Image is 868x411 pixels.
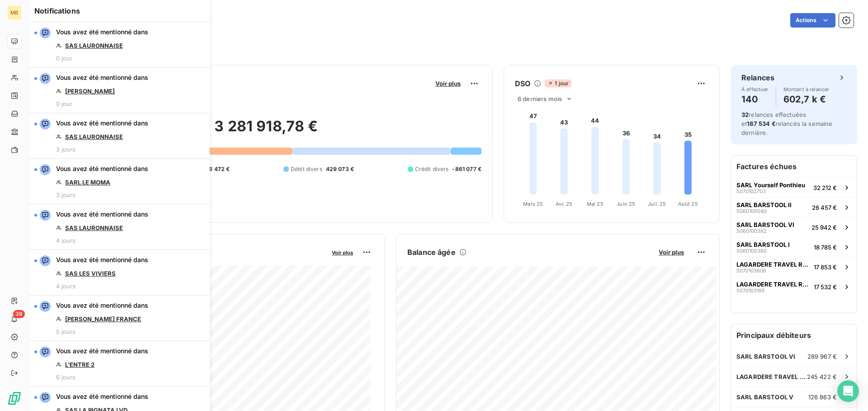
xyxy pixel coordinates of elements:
[29,68,210,113] button: Vous avez été mentionné dans[PERSON_NAME]0 jour
[545,79,571,88] span: 1 jour
[56,191,75,199] span: 3 jours
[515,78,530,89] h6: DSO
[808,393,837,401] span: 126 863 €
[731,156,857,177] h6: Factures échues
[56,146,75,153] span: 3 jours
[65,133,123,140] a: SAS LAURONNAISE
[736,281,810,288] span: LAGARDERE TRAVEL RETAIL [GEOGRAPHIC_DATA]
[56,73,148,82] span: Vous avez été mentionné dans
[56,28,148,37] span: Vous avez été mentionné dans
[837,380,859,402] div: Open Intercom Messenger
[407,247,456,258] h6: Balance âgée
[56,237,75,244] span: 4 jours
[783,87,830,92] span: Montant à relancer
[65,270,116,277] a: SAS LES VIVIERS
[518,95,562,102] span: 6 derniers mois
[198,165,230,173] span: 2 216 472 €
[587,201,604,207] tspan: Mai 25
[736,393,793,401] span: SARL BARSTOOL V
[741,111,833,136] span: relances effectuées et relancés la semaine dernière.
[811,224,837,231] span: 25 942 €
[736,353,795,360] span: SARL BARSTOOL VI
[329,248,356,256] button: Voir plus
[678,201,698,207] tspan: Août 25
[332,249,353,256] span: Voir plus
[813,184,837,191] span: 32 212 €
[659,249,684,256] span: Voir plus
[736,248,767,254] span: 5060100380
[736,201,792,208] span: SARL BARSTOOL II
[731,197,857,217] button: SARL BARSTOOL II506010004026 457 €
[814,244,837,251] span: 18 785 €
[291,165,322,173] span: Débit divers
[29,159,210,204] button: Vous avez été mentionné dansSARL LE MOMA3 jours
[814,263,837,271] span: 17 853 €
[736,261,810,268] span: LAGARDERE TRAVEL RETAIL [GEOGRAPHIC_DATA]
[56,119,148,128] span: Vous avez été mentionné dans
[731,237,857,257] button: SARL BARSTOOL I506010038018 785 €
[65,224,123,231] a: SAS LAURONNAISE
[736,189,766,194] span: 5070102703
[617,201,635,207] tspan: Juin 25
[415,165,449,173] span: Crédit divers
[736,208,767,214] span: 5060100040
[790,13,835,28] button: Actions
[65,88,115,95] a: [PERSON_NAME]
[731,177,857,197] button: SARL Yourself Ponthieu507010270332 212 €
[452,165,481,173] span: -861 077 €
[731,324,857,346] h6: Principaux débiteurs
[736,373,807,380] span: LAGARDERE TRAVEL RETAIL [GEOGRAPHIC_DATA]
[56,301,148,310] span: Vous avez été mentionné dans
[29,296,210,341] button: Vous avez été mentionné dans[PERSON_NAME] FRANCE5 jours
[29,204,210,250] button: Vous avez été mentionné dansSAS LAURONNAISE4 jours
[648,201,666,207] tspan: Juil. 25
[556,201,572,207] tspan: Avr. 25
[814,283,837,291] span: 17 532 €
[65,42,123,49] a: SAS LAURONNAISE
[29,22,210,68] button: Vous avez été mentionné dansSAS LAURONNAISE0 jour
[731,257,857,277] button: LAGARDERE TRAVEL RETAIL [GEOGRAPHIC_DATA]507010360617 853 €
[736,228,767,234] span: 5060100382
[56,55,72,62] span: 0 jour
[56,392,148,401] span: Vous avez été mentionné dans
[656,248,687,256] button: Voir plus
[56,210,148,219] span: Vous avez été mentionné dans
[56,100,72,107] span: 0 jour
[7,391,22,406] img: Logo LeanPay
[34,5,204,16] h6: Notifications
[783,92,830,106] h4: 602,7 k €
[736,221,794,228] span: SARL BARSTOOL VI
[56,346,148,356] span: Vous avez été mentionné dans
[731,277,857,296] button: LAGARDERE TRAVEL RETAIL [GEOGRAPHIC_DATA]507010319517 532 €
[741,72,774,83] h6: Relances
[56,282,75,290] span: 4 jours
[433,79,463,88] button: Voir plus
[65,179,110,186] a: SARL LE MOMA
[29,250,210,296] button: Vous avez été mentionné dansSAS LES VIVIERS4 jours
[736,241,790,248] span: SARL BARSTOOL I
[56,328,75,335] span: 5 jours
[65,315,141,323] a: [PERSON_NAME] FRANCE
[812,204,837,211] span: 26 457 €
[56,255,148,264] span: Vous avez été mentionné dans
[7,5,22,20] div: MB
[29,341,210,387] button: Vous avez été mentionné dansL'ENTRE 26 jours
[741,111,749,118] span: 32
[736,181,805,189] span: SARL Yourself Ponthieu
[56,164,148,173] span: Vous avez été mentionné dans
[326,165,354,173] span: 429 073 €
[736,288,765,293] span: 5070103195
[807,373,837,380] span: 245 422 €
[741,92,769,106] h4: 140
[736,268,766,273] span: 5070103606
[65,361,94,368] a: L'ENTRE 2
[747,120,775,127] span: 187 534 €
[807,353,837,360] span: 289 967 €
[13,310,25,318] span: 39
[29,113,210,159] button: Vous avez été mentionné dansSAS LAURONNAISE3 jours
[435,80,461,87] span: Voir plus
[51,117,481,144] h2: 3 281 918,78 €
[741,87,769,92] span: À effectuer
[731,217,857,237] button: SARL BARSTOOL VI506010038225 942 €
[523,201,543,207] tspan: Mars 25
